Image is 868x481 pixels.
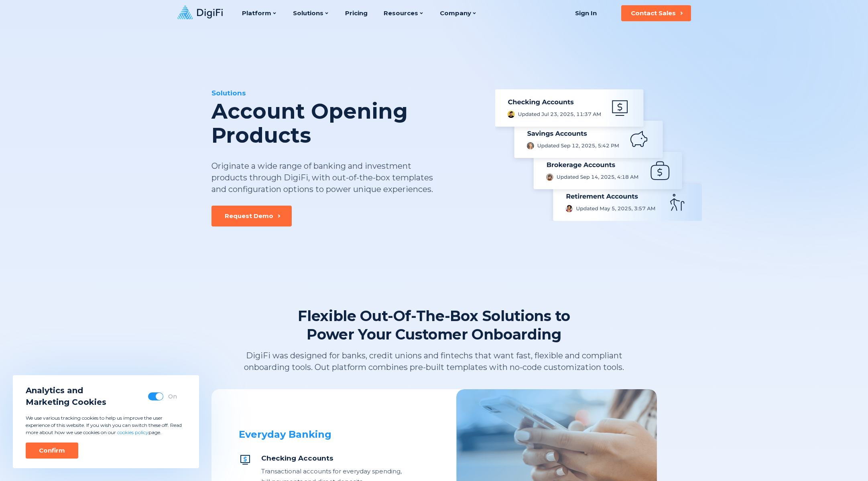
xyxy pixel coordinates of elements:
[26,385,106,396] span: Analytics and
[117,429,148,435] a: cookies policy
[26,414,186,436] p: We use various tracking cookies to help us improve the user experience of this website. If you wi...
[631,9,676,17] div: Contact Sales
[621,5,691,21] button: Contact Sales
[239,428,403,441] div: Everyday Banking
[26,396,106,408] span: Marketing Cookies
[274,307,595,344] div: Flexible Out-Of-The-Box Solutions to Power Your Customer Onboarding
[225,212,273,220] div: Request Demo
[211,160,439,195] div: Originate a wide range of banking and investment products through DigiFi, with out-of-the-box tem...
[565,5,607,21] a: Sign In
[39,447,65,455] div: Confirm
[211,99,481,148] div: Account Opening Products
[228,350,640,373] div: DigiFi was designed for banks, credit unions and fintechs that want fast, flexible and compliant ...
[211,206,292,226] button: Request Demo
[211,88,481,98] div: Solutions
[261,453,403,463] div: Checking Accounts
[168,392,177,400] div: On
[26,443,78,459] button: Confirm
